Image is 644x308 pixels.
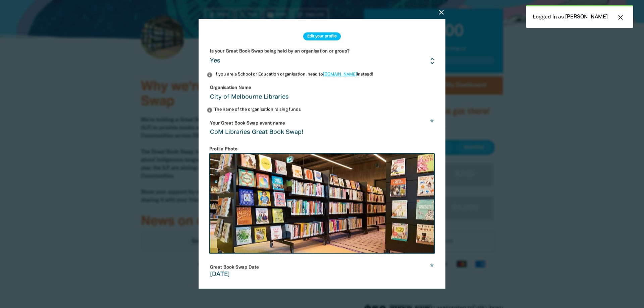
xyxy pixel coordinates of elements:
button: close [437,8,445,16]
button: close [614,13,627,22]
input: Great Book Swap Date DD/MM/YYYY [210,272,434,278]
p: The name of the organisation raising funds [207,107,437,114]
div: If you are a School or Education organisation, head to instead! [214,72,373,78]
h2: Edit your profile [303,33,341,41]
i: close [616,13,625,21]
input: eg. Milikapiti School's Great Book Swap! [207,118,437,139]
div: Logged in as [PERSON_NAME] [526,5,633,28]
i: info [207,72,213,78]
i: info [207,107,213,113]
i: Required [430,264,434,271]
a: [DOMAIN_NAME] [323,73,357,77]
